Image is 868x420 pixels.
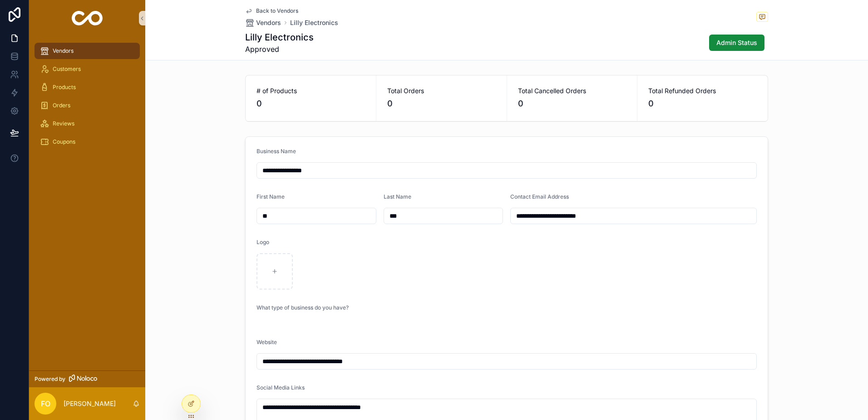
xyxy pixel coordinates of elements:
span: First Name [256,193,285,200]
span: What type of business do you have? [256,304,349,311]
span: Logo [256,239,269,245]
span: Social Media Links [256,384,305,391]
span: Approved [245,44,314,55]
a: Customers [35,61,140,77]
span: Coupons [53,138,75,145]
span: Contact Email Address [510,193,569,200]
a: Back to Vendors [245,7,298,15]
span: 0 [518,97,626,110]
span: Website [256,339,277,345]
p: [PERSON_NAME] [64,399,116,408]
img: App logo [72,11,103,25]
span: 0 [256,97,365,110]
span: Business Name [256,148,296,155]
a: Lilly Electronics [290,18,338,27]
button: Admin Status [709,35,764,51]
span: Reviews [53,120,74,127]
a: Vendors [245,18,281,27]
span: FO [41,398,50,409]
span: 0 [648,97,757,110]
a: Powered by [29,370,145,387]
a: Reviews [35,115,140,132]
span: Back to Vendors [256,7,298,15]
a: Products [35,79,140,95]
span: Total Cancelled Orders [518,86,626,95]
span: Vendors [256,18,281,27]
span: Vendors [53,47,74,55]
span: Powered by [35,375,65,383]
span: Orders [53,102,70,109]
span: Total Refunded Orders [648,86,757,95]
span: Customers [53,65,81,73]
span: # of Products [256,86,365,95]
div: scrollable content [29,36,145,370]
span: Admin Status [716,38,757,47]
a: Vendors [35,43,140,59]
span: Last Name [384,193,411,200]
h1: Lilly Electronics [245,31,314,44]
span: Products [53,84,76,91]
a: Coupons [35,134,140,150]
a: Orders [35,97,140,114]
span: 0 [387,97,496,110]
span: Total Orders [387,86,496,95]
